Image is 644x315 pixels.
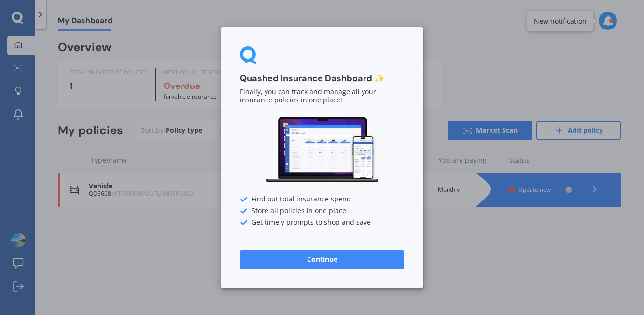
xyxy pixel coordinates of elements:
div: Find out total insurance spend [240,195,404,203]
button: Continue [240,249,404,269]
p: Finally, you can track and manage all your insurance policies in one place! [240,88,404,104]
h3: Quashed Insurance Dashboard ✨ [240,73,404,84]
div: Get timely prompts to shop and save [240,218,404,226]
div: Store all policies in one place [240,207,404,215]
img: Dashboard [264,116,380,184]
